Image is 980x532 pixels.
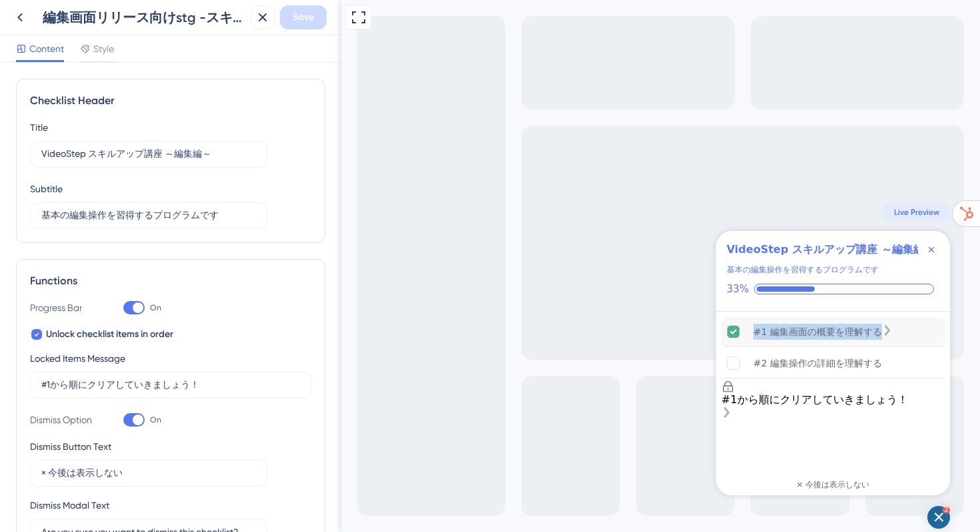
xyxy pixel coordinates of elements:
input: Header 1 [41,147,256,162]
span: On [150,415,161,425]
div: #1から順にクリアしていきましょう！ [380,393,567,407]
div: Checklist Container [375,231,609,495]
div: Title [30,119,48,136]
div: #2 編集操作の詳細を理解する is incomplete. [380,348,603,378]
div: Dismiss Button Text [30,439,111,455]
span: Unlock checklist items in order [46,326,173,342]
div: Subtitle [30,181,63,197]
div: Close Checklist [582,242,598,258]
div: Checklist items [375,312,609,471]
div: #1 編集画面の概要を理解する [412,324,541,340]
span: Live Preview [553,207,598,218]
div: #3 編集におけるコツを理解する is locked. #1から順にクリアしていきましょう！ [380,380,603,421]
div: Progress Bar [30,300,97,316]
div: 編集画面リリース向けstg -スキルアップ講座 ～編集編～ [43,8,245,27]
button: Save [280,5,327,29]
div: VideoStep スキルアップ講座 ～編集編～ [385,242,593,258]
div: Open Checklist, remaining modules: 2 [586,506,609,529]
span: On [150,302,161,313]
div: 2 [601,507,608,513]
input: Type the value [41,466,256,481]
div: Functions [30,273,311,289]
input: Header 2 [41,208,256,223]
div: Checklist progress: 33% [385,283,598,295]
div: Checklist Header [30,93,311,109]
div: Dismiss Modal Text [30,497,109,513]
div: #2 編集操作の詳細を理解する [412,355,541,371]
div: Dismiss Option [30,412,97,428]
div: 基本の編集操作を習得するプログラムです [385,263,537,276]
input: Type the value [41,378,300,392]
div: Locked Items Message [30,350,125,366]
div: #1 編集画面の概要を理解する is complete. [380,317,603,347]
span: Style [93,41,114,57]
span: Content [29,41,64,57]
div: × 今後は表示しない [455,479,529,490]
div: 33% [385,283,407,295]
span: Save [293,9,314,25]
